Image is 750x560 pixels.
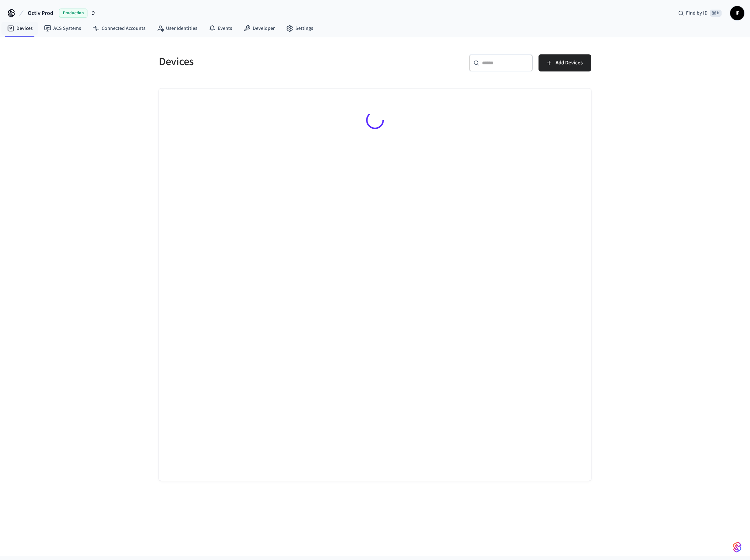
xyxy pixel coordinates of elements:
[731,7,744,20] span: IF
[151,22,203,35] a: User Identities
[28,9,53,17] span: Octiv Prod
[38,22,87,35] a: ACS Systems
[238,22,280,35] a: Developer
[733,542,741,553] img: SeamLogoGradient.69752ec5.svg
[1,22,38,35] a: Devices
[730,6,744,20] button: IF
[556,58,583,68] span: Add Devices
[159,54,371,69] h5: Devices
[280,22,319,35] a: Settings
[203,22,238,35] a: Events
[686,10,708,17] span: Find by ID
[87,22,151,35] a: Connected Accounts
[539,54,591,71] button: Add Devices
[673,7,727,20] div: Find by ID⌘ K
[710,10,722,17] span: ⌘ K
[59,9,87,18] span: Production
